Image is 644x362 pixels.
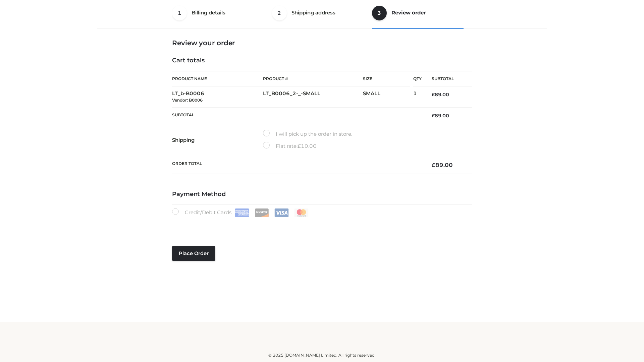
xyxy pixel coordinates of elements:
[263,86,363,108] td: LT_B0006_2-_-SMALL
[298,143,317,149] bdi: 10.00
[172,86,263,108] td: LT_b-B0006
[172,57,472,64] h4: Cart totals
[432,92,449,98] bdi: 89.00
[363,86,413,108] td: SMALL
[172,98,203,103] small: Vendor: B0006
[172,156,422,174] th: Order Total
[263,142,317,150] label: Flat rate:
[298,143,301,149] span: £
[413,86,422,108] td: 1
[432,92,435,98] span: £
[422,71,472,86] th: Subtotal
[172,124,263,156] th: Shipping
[172,191,472,198] h4: Payment Method
[274,208,289,217] img: Visa
[235,208,249,217] img: Amex
[432,113,435,119] span: £
[172,71,263,86] th: Product Name
[294,208,309,217] img: Mastercard
[432,113,449,119] bdi: 89.00
[100,352,544,359] div: © 2025 [DOMAIN_NAME] Limited. All rights reserved.
[432,162,453,168] bdi: 89.00
[263,71,363,86] th: Product #
[413,71,422,86] th: Qty
[172,246,215,261] button: Place order
[263,130,352,138] label: I will pick up the order in store.
[172,208,309,217] label: Credit/Debit Cards
[363,71,410,86] th: Size
[172,39,472,47] h3: Review your order
[172,107,422,124] th: Subtotal
[432,162,435,168] span: £
[176,221,468,228] iframe: Secure card payment input frame
[255,208,269,217] img: Discover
